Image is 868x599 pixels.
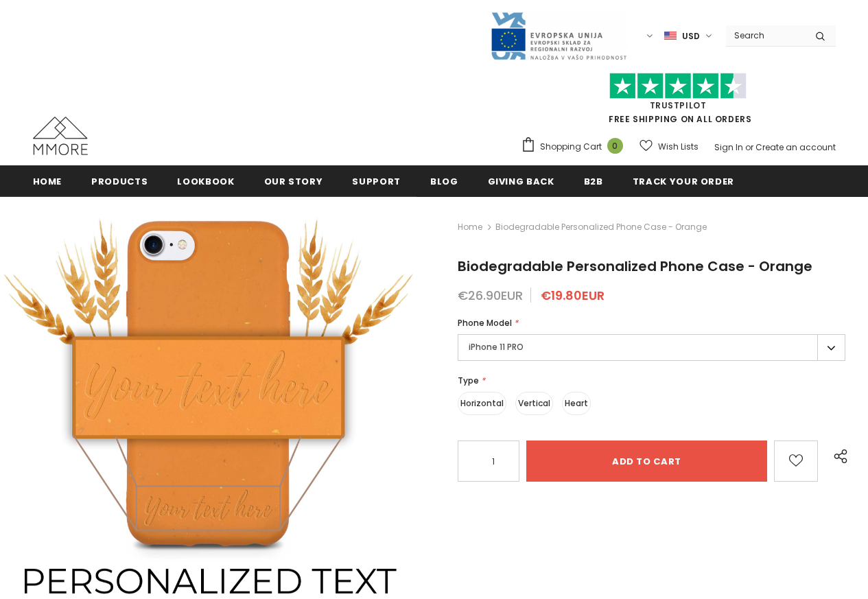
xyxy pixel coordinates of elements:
[352,175,401,188] span: support
[515,392,553,415] label: Vertical
[755,141,836,153] a: Create an account
[664,30,677,42] img: USD
[458,219,482,235] a: Home
[430,165,458,196] a: Blog
[33,165,62,196] a: Home
[488,175,554,188] span: Giving back
[540,140,602,154] span: Shopping Cart
[495,219,707,235] span: Biodegradable Personalized Phone Case - Orange
[526,441,767,482] input: Add to cart
[264,165,323,196] a: Our Story
[33,175,62,188] span: Home
[521,79,836,125] span: FREE SHIPPING ON ALL ORDERS
[541,287,605,304] span: €19.80EUR
[33,117,88,155] img: MMORE Cases
[682,30,700,43] span: USD
[714,141,743,153] a: Sign In
[264,175,323,188] span: Our Story
[91,175,148,188] span: Products
[177,165,234,196] a: Lookbook
[633,175,734,188] span: Track your order
[745,141,753,153] span: or
[726,25,805,45] input: Search Site
[430,175,458,188] span: Blog
[650,99,707,111] a: Trustpilot
[490,11,627,61] img: Javni Razpis
[352,165,401,196] a: support
[177,175,234,188] span: Lookbook
[91,165,148,196] a: Products
[633,165,734,196] a: Track your order
[658,140,699,154] span: Wish Lists
[458,287,523,304] span: €26.90EUR
[488,165,554,196] a: Giving back
[521,137,630,157] a: Shopping Cart 0
[458,392,506,415] label: Horizontal
[458,257,812,276] span: Biodegradable Personalized Phone Case - Orange
[584,175,603,188] span: B2B
[607,138,623,154] span: 0
[458,317,512,329] span: Phone Model
[609,73,747,99] img: Trust Pilot Stars
[640,134,699,158] a: Wish Lists
[490,30,627,41] a: Javni Razpis
[458,334,845,361] label: iPhone 11 PRO
[584,165,603,196] a: B2B
[458,375,479,386] span: Type
[562,392,591,415] label: Heart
